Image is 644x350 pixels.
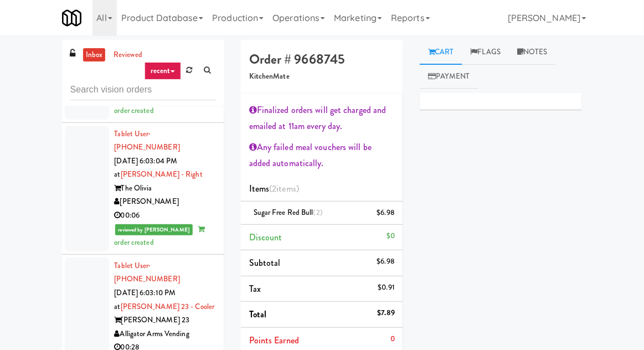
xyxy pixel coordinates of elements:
h4: Order # 9668745 [249,52,395,66]
span: (2) [313,207,323,218]
img: Micromart [62,8,81,28]
ng-pluralize: items [277,182,297,195]
span: Discount [249,231,282,244]
a: reviewed [111,48,145,62]
span: [DATE] 6:03:04 PM at [115,156,178,180]
a: Cart [420,40,462,65]
div: The Olivia [115,182,216,195]
a: [PERSON_NAME] - Right [121,169,203,179]
div: Any failed meal vouchers will be added automatically. [249,139,395,172]
div: $6.98 [377,255,395,269]
input: Search vision orders [70,80,216,100]
a: Tablet User· [PHONE_NUMBER] [115,260,180,285]
li: Tablet User· [PHONE_NUMBER][DATE] 6:03:04 PM at[PERSON_NAME] - RightThe Olivia[PERSON_NAME]00:06r... [62,123,224,255]
div: Finalized orders will get charged and emailed at 11am every day. [249,102,395,135]
span: order created [115,91,205,116]
span: reviewed by [PERSON_NAME] [115,224,193,235]
span: Items [249,182,299,195]
div: $6.98 [377,206,395,220]
div: [PERSON_NAME] 23 [115,313,216,327]
div: [PERSON_NAME] [115,195,216,209]
div: $7.89 [378,306,395,320]
span: Sugar Free Red Bull [254,207,323,218]
div: 00:06 [115,209,216,223]
div: $0.91 [378,281,395,295]
span: [DATE] 6:03:10 PM at [115,287,176,312]
span: Subtotal [249,256,281,269]
span: (2 ) [269,182,299,195]
div: Alligator Arms Vending [115,327,216,341]
a: Tablet User· [PHONE_NUMBER] [115,128,180,153]
a: recent [145,62,181,80]
span: Total [249,308,267,321]
a: [PERSON_NAME] 23 - Cooler [121,301,215,312]
a: Notes [509,40,556,65]
span: Tax [249,282,261,295]
h5: KitchenMate [249,73,395,81]
a: Payment [420,64,478,89]
div: 0 [390,332,395,346]
a: inbox [83,48,106,62]
div: $0 [387,229,395,243]
span: Points Earned [249,334,299,347]
a: Flags [462,40,509,65]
